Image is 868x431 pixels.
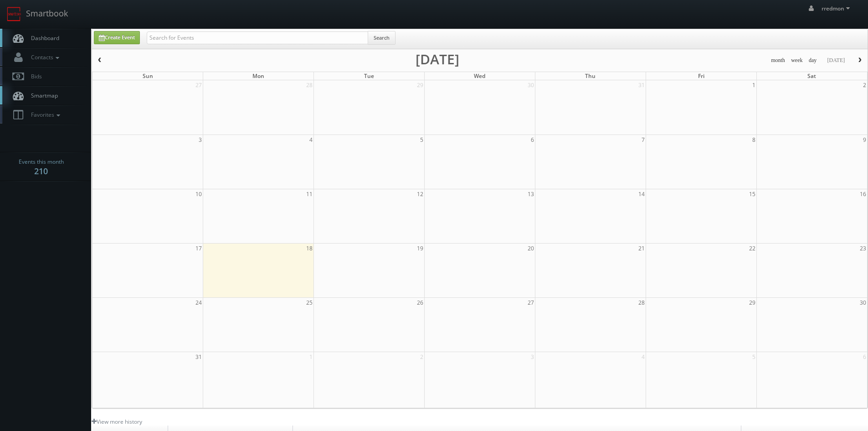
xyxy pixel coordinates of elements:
span: Dashboard [26,34,59,42]
span: 25 [305,298,313,307]
span: 22 [748,244,756,253]
span: 3 [530,352,535,362]
span: 2 [419,352,424,362]
span: 16 [859,189,867,199]
span: Mon [252,72,264,80]
button: week [788,55,806,66]
span: 1 [308,352,313,362]
span: 2 [862,80,867,90]
h2: [DATE] [416,55,459,64]
span: 27 [527,298,535,307]
span: 4 [308,135,313,145]
span: 15 [748,189,756,199]
span: 4 [641,352,646,362]
span: Contacts [26,53,62,61]
span: 10 [195,189,203,199]
span: 30 [527,80,535,90]
input: Search for Events [147,31,368,44]
span: 8 [751,135,756,145]
span: 5 [419,135,424,145]
span: Sat [807,72,816,80]
span: Sun [143,72,153,80]
span: Bids [26,73,42,80]
span: 7 [641,135,646,145]
span: 30 [859,298,867,307]
span: 9 [862,135,867,145]
span: 18 [305,244,313,253]
span: 27 [195,80,203,90]
span: Favorites [26,111,62,119]
button: day [806,55,820,66]
span: 14 [637,189,646,199]
span: 6 [862,352,867,362]
button: [DATE] [824,55,848,66]
span: 31 [195,352,203,362]
strong: 210 [34,166,48,177]
img: smartbook-logo.png [7,7,21,21]
span: rredmon [822,5,853,12]
span: 29 [748,298,756,307]
span: 5 [751,352,756,362]
span: 24 [195,298,203,307]
span: Thu [585,72,596,80]
span: 29 [416,80,424,90]
a: Create Event [94,31,140,44]
span: Smartmap [26,92,58,99]
span: 12 [416,189,424,199]
span: Tue [364,72,374,80]
span: 26 [416,298,424,307]
span: 17 [195,244,203,253]
span: 6 [530,135,535,145]
span: 20 [527,244,535,253]
span: 11 [305,189,313,199]
span: 31 [637,80,646,90]
span: 19 [416,244,424,253]
span: 13 [527,189,535,199]
span: 3 [198,135,203,145]
button: Search [368,31,395,45]
span: 21 [637,244,646,253]
span: Wed [474,72,485,80]
span: 23 [859,244,867,253]
span: 28 [305,80,313,90]
span: 28 [637,298,646,307]
span: Fri [698,72,704,80]
a: View more history [92,418,142,426]
span: Events this month [19,157,64,166]
button: month [768,55,788,66]
span: 1 [751,80,756,90]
